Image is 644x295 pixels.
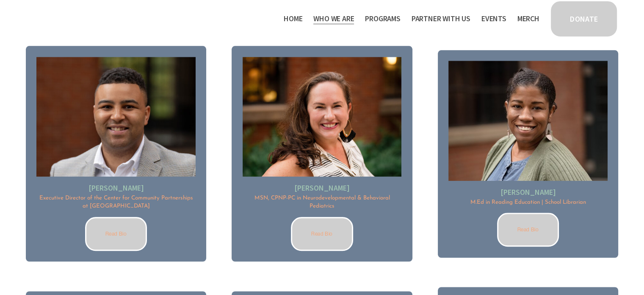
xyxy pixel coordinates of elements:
span: Programs [365,13,401,25]
a: Home [284,12,302,25]
p: Executive Director of the Center for Community Partnerships at [GEOGRAPHIC_DATA] [36,194,195,211]
p: MSN, CPNP-PC in Neurodevelopmental & Behavioral Pediatrics [243,194,401,211]
a: Events [481,12,506,25]
a: Merch [517,12,539,25]
h2: [PERSON_NAME] [243,183,401,193]
a: folder dropdown [365,12,401,25]
h2: [PERSON_NAME] [36,183,195,193]
a: Read Bio [85,217,147,251]
span: Who We Are [313,13,354,25]
h2: [PERSON_NAME] [448,187,607,197]
a: Read Bio [497,213,559,247]
a: Read Bio [291,217,353,251]
span: Partner With Us [412,13,470,25]
p: M.Ed in Reading Education | School Librarian [448,199,607,207]
a: folder dropdown [412,12,470,25]
a: folder dropdown [313,12,354,25]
